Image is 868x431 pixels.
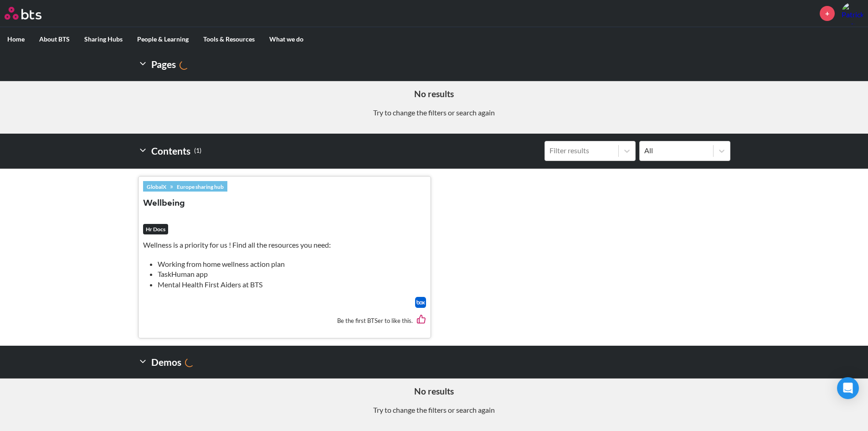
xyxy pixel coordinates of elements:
div: Be the first BTSer to like this. [143,308,426,333]
a: Go home [5,7,58,20]
a: Europe sharing hub [173,182,227,192]
div: » [143,181,227,191]
a: Profile [842,2,863,24]
h5: No results [7,88,861,100]
p: Try to change the filters or search again [7,108,861,118]
img: Box logo [415,297,426,308]
img: Patrick Roeroe [842,2,863,24]
em: Hr Docs [143,224,168,235]
label: What we do [262,27,311,51]
a: GlobalX [143,182,170,192]
p: Try to change the filters or search again [7,405,861,415]
h2: Pages [138,55,189,73]
img: BTS Logo [5,7,41,20]
small: ( 1 ) [194,145,201,157]
label: Tools & Resources [196,27,262,51]
h5: No results [7,385,861,398]
label: About BTS [32,27,77,51]
label: Sharing Hubs [77,27,130,51]
h2: Contents [138,141,201,161]
div: Filter results [550,145,614,156]
div: All [644,145,709,156]
li: Working from home wellness action plan [158,259,419,269]
label: People & Learning [130,27,196,51]
li: Mental Health First Aiders at BTS [158,280,419,290]
button: Wellbeing [143,197,185,210]
li: TaskHuman app [158,269,419,279]
a: + [820,6,835,21]
p: Wellness is a priority for us ! Find all the resources you need: [143,240,426,250]
h2: Demos [138,353,194,371]
div: Open Intercom Messenger [837,377,859,399]
a: Download file from Box [415,297,426,308]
